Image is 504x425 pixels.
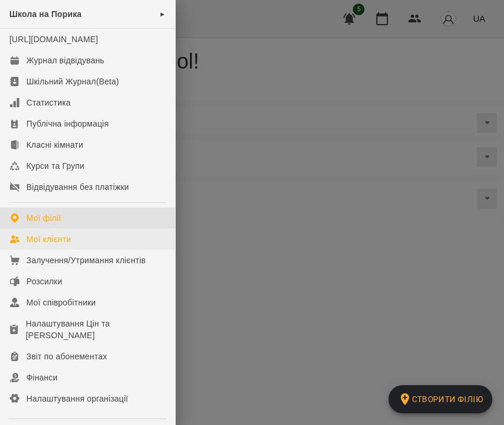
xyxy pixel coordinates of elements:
[26,160,84,172] div: Курси та Групи
[9,35,98,44] a: [URL][DOMAIN_NAME]
[26,393,128,404] div: Налаштування організації
[26,212,61,224] div: Мої філії
[26,233,71,245] div: Мої клієнти
[26,372,57,383] div: Фінанси
[26,276,62,287] div: Розсилки
[26,76,119,87] div: Шкільний Журнал(Beta)
[26,139,83,151] div: Класні кімнати
[26,351,107,362] div: Звіт по абонементах
[26,55,104,66] div: Журнал відвідувань
[9,9,81,19] span: Школа на Порика
[26,97,71,108] div: Статистика
[26,254,146,266] div: Залучення/Утримання клієнтів
[26,181,129,193] div: Відвідування без платіжки
[26,297,96,308] div: Мої співробітники
[159,9,166,19] span: ►
[26,318,166,341] div: Налаштування Цін та [PERSON_NAME]
[26,118,108,130] div: Публічна інформація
